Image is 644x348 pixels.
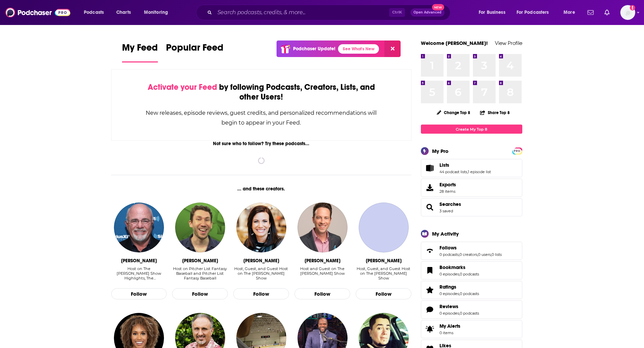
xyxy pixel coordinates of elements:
div: Host on The [PERSON_NAME] Show Highlights, The [PERSON_NAME] Show, The EntreLeadership Podcast, a... [111,266,167,280]
span: , [477,252,478,257]
span: , [459,252,459,257]
a: My Feed [122,42,158,62]
span: Reviews [421,300,522,319]
svg: Add a profile image [630,5,635,10]
div: Host, Guest, and Guest Host on The [PERSON_NAME] Show [233,266,289,280]
a: My Alerts [421,320,522,338]
a: Charts [112,7,135,18]
a: Ratings [439,284,479,290]
a: Searches [439,201,461,207]
span: Follows [439,245,457,251]
div: Host on The Ramsey Show Highlights, The Ramsey Show, The EntreLeadership Podcast, and Ramsey Ever... [111,266,167,281]
a: George Kamel [359,203,409,252]
a: Exports [421,179,522,197]
span: Activate your Feed [148,82,217,92]
span: More [564,8,575,17]
a: Searches [423,203,437,212]
a: 3 saved [439,209,453,213]
span: PRO [513,149,521,154]
span: , [459,272,460,276]
span: Searches [421,198,522,216]
img: Nick Pollack [175,203,225,252]
a: Lists [439,162,491,168]
img: Podchaser - Follow, Share and Rate Podcasts [5,6,70,19]
div: Host, Guest, and Guest Host on The [PERSON_NAME] Show [356,266,411,280]
span: Reviews [439,303,458,310]
button: open menu [512,7,559,18]
a: Show notifications dropdown [585,7,596,18]
span: Ratings [421,281,522,299]
span: Bookmarks [439,264,466,270]
span: Podcasts [84,8,104,17]
a: Welcome [PERSON_NAME]! [421,40,488,46]
span: My Alerts [423,324,437,334]
a: 0 podcasts [460,311,479,316]
span: , [491,252,492,257]
span: Logged in as ereardon [620,5,635,20]
button: Open AdvancedNew [410,8,445,17]
div: Host, Guest, and Guest Host on The Ramsey Show [356,266,411,281]
a: 0 podcasts [439,252,459,257]
div: Ken Coleman [305,258,340,264]
button: Show profile menu [620,5,635,20]
button: Follow [111,288,167,300]
button: Follow [294,288,350,300]
a: PRO [513,148,521,153]
a: 0 creators [459,252,477,257]
a: 0 podcasts [460,272,479,276]
a: 0 episodes [439,311,459,316]
a: 0 lists [492,252,502,257]
a: 44 podcast lists [439,169,467,174]
a: Lists [423,163,437,173]
span: Monitoring [144,8,168,17]
div: New releases, episode reviews, guest credits, and personalized recommendations will begin to appe... [145,108,378,128]
a: Popular Feed [166,42,223,62]
div: Host on Pitcher List Fantasy Baseball and Pitcher List Fantasy Baseball [172,266,228,280]
div: Not sure who to follow? Try these podcasts... [111,141,412,146]
img: User Profile [620,5,635,20]
span: Ctrl K [389,8,405,17]
div: My Pro [432,148,449,154]
a: 1 episode list [468,169,491,174]
span: For Business [479,8,505,17]
button: Follow [172,288,228,300]
div: Host, Guest, and Guest Host on The Ramsey Show [233,266,289,281]
div: Search podcasts, credits, & more... [202,5,457,20]
span: For Podcasters [517,8,549,17]
span: Exports [439,182,456,188]
button: open menu [559,7,583,18]
a: Dave Ramsey [114,203,164,252]
input: Search podcasts, credits, & more... [215,7,389,18]
span: Charts [116,8,131,17]
a: Show notifications dropdown [602,7,612,18]
span: My Feed [122,42,158,57]
a: Follows [423,246,437,256]
button: Follow [233,288,289,300]
a: View Profile [495,40,522,46]
a: Ratings [423,285,437,295]
button: Change Top 8 [433,108,475,117]
span: , [467,169,468,174]
div: Nick Pollack [182,258,218,264]
span: Lists [439,162,449,168]
a: Follows [439,245,502,251]
div: Dave Ramsey [121,258,157,264]
span: , [459,291,460,296]
span: New [432,4,444,10]
button: open menu [79,7,113,18]
a: 0 episodes [439,291,459,296]
span: Ratings [439,284,456,290]
a: 0 users [478,252,491,257]
p: Podchaser Update! [293,46,335,52]
span: My Alerts [439,323,460,329]
a: 0 episodes [439,272,459,276]
img: Ken Coleman [297,203,348,252]
span: , [459,311,460,316]
div: Host and Guest on The Ramsey Show [294,266,350,281]
a: Reviews [439,303,479,310]
a: Bookmarks [439,264,479,270]
div: My Activity [432,231,459,237]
